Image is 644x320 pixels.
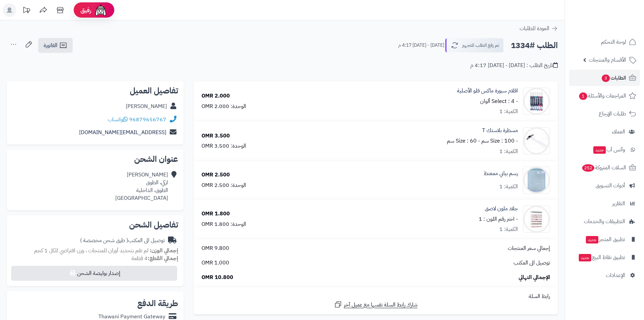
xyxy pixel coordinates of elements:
[511,39,558,52] h2: الطلب #1334
[599,109,626,119] span: طلبات الإرجاع
[523,127,550,154] img: 1655151476-fc55e2e6dba59d17249c41ff0dec6691-90x90.jpg
[201,92,230,100] div: 2.000 OMR
[589,55,626,65] span: الأقسام والمنتجات
[520,24,549,33] span: العودة للطلبات
[586,236,598,243] span: جديد
[201,210,230,218] div: 1.800 OMR
[132,254,178,262] small: 4 قطعة
[150,247,178,255] strong: إجمالي الوزن:
[598,19,638,33] img: logo-2.png
[201,171,230,179] div: 2.500 OMR
[470,62,558,69] div: تاريخ الطلب : [DATE] - [DATE] 4:17 م
[508,244,550,252] span: إجمالي سعر المنتجات
[602,74,610,82] span: 3
[601,37,626,47] span: لوحة التحكم
[578,253,625,262] span: تطبيق نقاط البيع
[569,177,640,194] a: أدوات التسويق
[18,3,35,19] a: تحديثات المنصة
[482,127,518,134] a: مسطرة بلاستك T
[520,24,558,33] a: العودة للطلبات
[80,236,128,244] span: ( طرق شحن مخصصة )
[579,254,591,261] span: جديد
[115,171,168,202] div: [PERSON_NAME] ازكي، الطوق الطوق، الداخلية [GEOGRAPHIC_DATA]
[196,293,555,300] div: رابط السلة
[484,170,518,177] a: رسم بياني ممغنط
[582,164,594,172] span: 252
[569,159,640,176] a: السلات المتروكة252
[108,115,128,124] a: واتساب
[201,103,246,110] div: الوحدة: 2.000 OMR
[606,271,625,280] span: الإعدادات
[499,108,518,115] div: الكمية: 1
[201,244,229,252] span: 9.800 OMR
[12,155,178,163] h2: عنوان الشحن
[334,300,418,309] a: شارك رابط السلة نفسها مع عميل آخر
[578,91,626,101] span: المراجعات والأسئلة
[596,181,625,190] span: أدوات التسويق
[569,195,640,212] a: التقارير
[445,38,504,52] button: تم رفع الطلب للتجهيز
[11,266,177,281] button: إصدار بوليصة الشحن
[593,145,625,154] span: وآتس آب
[523,167,550,194] img: 1698765628-5cc5bca8-ea2b-4aaa-9b62-29353a5d6008-90x90.jpg
[79,128,166,136] a: [EMAIL_ADDRESS][DOMAIN_NAME]
[601,73,626,83] span: الطلبات
[499,226,518,233] div: الكمية: 1
[569,231,640,248] a: تطبيق المتجرجديد
[94,3,108,17] img: ai-face.png
[593,146,606,154] span: جديد
[129,115,166,124] a: 96879656767
[201,182,246,189] div: الوحدة: 2.500 OMR
[201,142,246,150] div: الوحدة: 3.500 OMR
[80,237,165,244] div: توصيل الى المكتب
[569,106,640,122] a: طلبات الإرجاع
[201,274,233,281] span: 10.800 OMR
[499,183,518,191] div: الكمية: 1
[584,217,625,226] span: التطبيقات والخدمات
[569,267,640,283] a: الإعدادات
[38,38,73,53] a: الفاتورة
[569,124,640,140] a: العملاء
[523,88,550,115] img: 1654635688-zqRfbSjyj5AtxlTYDmDG91tycVyuc1uMrXHb0nvE-90x90.jpg
[447,137,480,145] small: - Size : 60 سم
[612,127,625,136] span: العملاء
[148,254,178,262] strong: إجمالي القطع:
[579,92,587,100] span: 1
[34,247,148,255] span: لم تقم بتحديد أوزان للمنتجات ، وزن افتراضي للكل 1 كجم
[201,220,246,228] div: الوحدة: 1.800 OMR
[569,213,640,230] a: التطبيقات والخدمات
[201,132,230,140] div: 3.500 OMR
[137,299,178,307] h2: طريقة الدفع
[519,274,550,281] span: الإجمالي النهائي
[12,87,178,95] h2: تفاصيل العميل
[485,205,518,213] a: جلاد ملون لاصق
[479,215,518,223] small: - اختر رقم اللون : 1
[457,87,518,95] a: اقلام سبورة ماكس فلو الأصلية
[569,142,640,158] a: وآتس آبجديد
[44,41,57,49] span: الفاتورة
[201,259,229,267] span: 1.000 OMR
[126,103,167,110] div: [PERSON_NAME]
[499,148,518,155] div: الكمية: 1
[80,6,91,14] span: رفيق
[569,88,640,104] a: المراجعات والأسئلة1
[344,301,418,309] span: شارك رابط السلة نفسها مع عميل آخر
[612,199,625,208] span: التقارير
[398,42,444,49] small: [DATE] - [DATE] 4:17 م
[581,163,626,172] span: السلات المتروكة
[12,221,178,229] h2: تفاصيل الشحن
[569,34,640,50] a: لوحة التحكم
[523,206,550,233] img: 1736864608-%D8%B5%D9%88%D8%B1%D8%A9%20%D9%88%D8%A7%D8%AA%D8%B3%D8%A7%D8%A8%20%D8%A8%D8%AA%D8%A7%D...
[569,70,640,86] a: الطلبات3
[585,235,625,244] span: تطبيق المتجر
[514,259,550,267] span: توصيل الى المكتب
[480,97,518,105] small: - Select : 4 ألوان
[481,137,518,145] small: - Size : 100 سم
[569,249,640,265] a: تطبيق نقاط البيعجديد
